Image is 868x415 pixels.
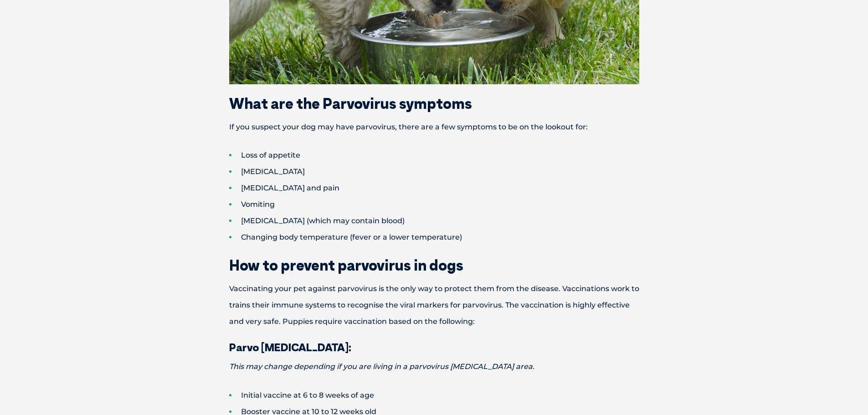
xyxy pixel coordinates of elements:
[229,196,671,213] li: Vomiting
[229,387,671,404] li: Initial vaccine at 6 to 8 weeks of age
[197,342,671,353] h3: Parvo [MEDICAL_DATA]:
[229,213,671,229] li: [MEDICAL_DATA] (which may contain blood)
[229,229,671,246] li: Changing body temperature (fever or a lower temperature)
[229,362,534,371] em: This may change depending if you are living in a parvovirus [MEDICAL_DATA] area.
[197,258,671,272] h2: How to prevent parvovirus in dogs
[197,119,671,135] p: If you suspect your dog may have parvovirus, there are a few symptoms to be on the lookout for:
[229,180,671,196] li: [MEDICAL_DATA] and pain
[197,96,671,111] h2: What are the Parvovirus symptoms
[229,147,671,164] li: Loss of appetite
[197,281,671,330] p: Vaccinating your pet against parvovirus is the only way to protect them from the disease. Vaccina...
[229,164,671,180] li: [MEDICAL_DATA]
